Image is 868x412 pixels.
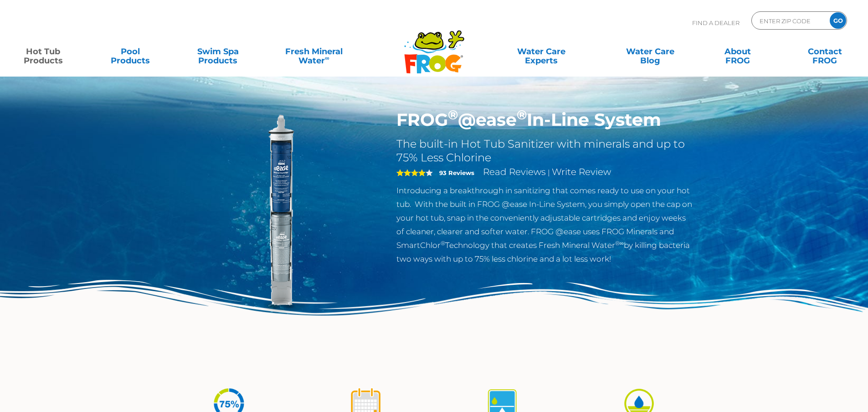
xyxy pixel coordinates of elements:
[486,42,596,61] a: Water CareExperts
[9,42,77,61] a: Hot TubProducts
[791,42,859,61] a: ContactFROG
[448,107,458,123] sup: ®
[704,42,771,61] a: AboutFROG
[97,42,164,61] a: PoolProducts
[517,107,527,123] sup: ®
[615,240,624,247] sup: ®∞
[399,18,469,74] img: Frog Products Logo
[396,137,694,165] h2: The built-in Hot Tub Sanitizer with minerals and up to 75% Less Chlorine
[616,42,684,61] a: Water CareBlog
[325,54,329,62] sup: ∞
[548,168,550,177] span: |
[830,12,846,29] input: GO
[692,11,740,34] p: Find A Dealer
[396,184,694,266] p: Introducing a breakthrough in sanitizing that comes ready to use on your hot tub. With the built ...
[441,240,445,247] sup: ®
[271,42,356,61] a: Fresh MineralWater∞
[175,109,383,318] img: inline-system.png
[184,42,252,61] a: Swim SpaProducts
[483,166,546,177] a: Read Reviews
[439,169,474,176] strong: 93 Reviews
[552,166,611,177] a: Write Review
[396,169,426,176] span: 4
[396,109,694,130] h1: FROG @ease In-Line System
